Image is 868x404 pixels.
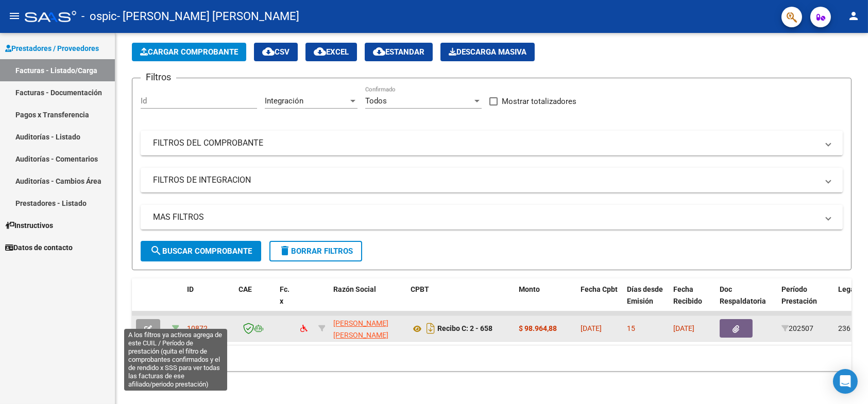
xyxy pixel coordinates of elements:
strong: Recibo C: 2 - 658 [437,325,492,333]
span: 202507 [781,324,813,332]
mat-panel-title: FILTROS DE INTEGRACION [153,174,818,186]
datatable-header-cell: Doc Respaldatoria [716,278,777,324]
span: Fecha Cpbt [581,285,618,293]
span: Razón Social [333,285,376,293]
span: [PERSON_NAME] [PERSON_NAME] [333,319,388,339]
datatable-header-cell: Razón Social [329,278,406,324]
span: Borrar Filtros [279,247,353,256]
div: Open Intercom Messenger [833,369,858,394]
datatable-header-cell: Legajo [834,278,864,324]
i: Descargar documento [424,320,437,337]
span: 15 [627,324,635,332]
span: [DATE] [581,324,602,332]
mat-icon: delete [279,244,291,257]
span: CPBT [411,285,429,293]
mat-icon: menu [8,10,21,22]
span: Estandar [373,47,424,57]
span: CSV [262,47,290,57]
strong: $ 98.964,88 [519,324,557,332]
span: EXCEL [314,47,349,57]
span: [DATE] [673,324,694,332]
button: Borrar Filtros [269,241,362,261]
span: - [PERSON_NAME] [PERSON_NAME] [117,5,299,28]
app-download-masive: Descarga masiva de comprobantes (adjuntos) [440,43,535,61]
span: Fc. x [280,285,290,305]
mat-expansion-panel-header: MAS FILTROS [141,205,843,230]
mat-panel-title: FILTROS DEL COMPROBANTE [153,137,818,149]
datatable-header-cell: Fecha Cpbt [576,278,623,324]
span: 10872 [187,324,208,332]
span: ID [187,285,194,293]
span: Integración [265,96,303,106]
datatable-header-cell: CAE [234,278,276,324]
span: Buscar Comprobante [150,247,252,256]
span: - ospic [81,5,117,28]
span: Cargar Comprobante [140,47,238,57]
datatable-header-cell: Días desde Emisión [623,278,669,324]
span: Legajo [838,285,861,293]
button: EXCEL [305,43,357,61]
span: Todos [365,96,387,106]
span: Mostrar totalizadores [502,95,576,108]
datatable-header-cell: Monto [515,278,576,324]
button: Descarga Masiva [440,43,535,61]
span: Descarga Masiva [449,47,526,57]
mat-expansion-panel-header: FILTROS DEL COMPROBANTE [141,131,843,155]
span: Período Prestación [781,285,817,305]
span: Monto [519,285,540,293]
button: Cargar Comprobante [132,43,246,61]
mat-icon: cloud_download [314,45,326,58]
span: Datos de contacto [5,242,73,253]
div: 27219888002 [333,318,402,339]
mat-icon: cloud_download [373,45,385,58]
span: Prestadores / Proveedores [5,43,99,54]
div: 1 total [132,345,852,371]
datatable-header-cell: Fecha Recibido [669,278,716,324]
span: CAE [239,285,252,293]
datatable-header-cell: ID [183,278,234,324]
h3: Filtros [141,70,176,84]
datatable-header-cell: Fc. x [276,278,296,324]
span: Días desde Emisión [627,285,663,305]
mat-panel-title: MAS FILTROS [153,212,818,223]
mat-icon: person [847,10,860,22]
div: 236 [838,323,850,335]
datatable-header-cell: Período Prestación [777,278,834,324]
span: Doc Respaldatoria [720,285,766,305]
span: Fecha Recibido [673,285,702,305]
button: CSV [254,43,298,61]
mat-expansion-panel-header: FILTROS DE INTEGRACION [141,168,843,192]
button: Estandar [365,43,433,61]
span: Instructivos [5,220,53,231]
mat-icon: cloud_download [262,45,275,58]
button: Buscar Comprobante [141,241,261,261]
datatable-header-cell: CPBT [406,278,515,324]
mat-icon: search [150,244,162,257]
